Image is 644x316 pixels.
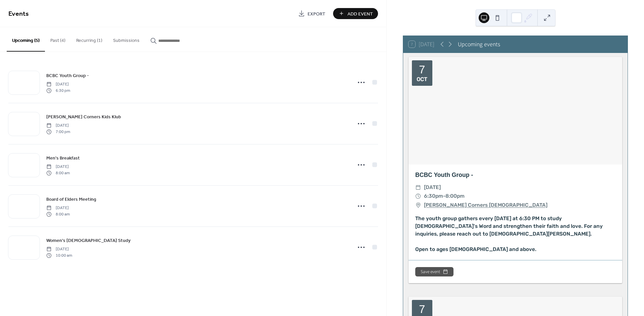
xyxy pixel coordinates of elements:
[424,201,547,209] a: [PERSON_NAME] Corners [DEMOGRAPHIC_DATA]
[415,192,421,200] div: ​
[46,195,96,203] a: Board of Elders Meeting
[46,246,72,252] span: [DATE]
[409,215,622,254] div: The youth group gathers every [DATE] at 6:30 PM to study [DEMOGRAPHIC_DATA]'s Word and strengthen...
[419,304,425,315] div: 7
[419,64,425,75] div: 7
[108,27,145,51] button: Submissions
[415,201,421,209] div: ​
[46,252,72,258] span: 10:00 am
[415,267,453,276] button: Save event
[333,8,378,19] button: Add Event
[46,113,121,121] a: [PERSON_NAME] Corners Kids Klub
[46,196,96,203] span: Board of Elders Meeting
[458,40,500,49] div: Upcoming events
[308,10,325,17] span: Export
[46,154,80,162] a: Men's Breakfast
[8,7,29,20] span: Events
[46,205,70,211] span: [DATE]
[415,183,421,192] div: ​
[417,77,427,82] div: Oct
[424,192,443,200] span: 6:30pm
[46,114,121,121] span: [PERSON_NAME] Corners Kids Klub
[71,27,108,51] button: Recurring (1)
[46,87,70,93] span: 6:30 pm
[293,8,330,19] a: Export
[443,192,445,200] span: -
[409,171,622,179] div: BCBC Youth Group -
[46,170,70,176] span: 8:00 am
[424,183,441,192] span: [DATE]
[46,164,70,170] span: [DATE]
[46,237,130,244] a: Women's [DEMOGRAPHIC_DATA] Study
[7,27,45,52] button: Upcoming (5)
[45,27,71,51] button: Past (4)
[46,72,89,79] a: BCBC Youth Group -
[46,72,89,79] span: BCBC Youth Group -
[46,123,70,129] span: [DATE]
[445,192,465,200] span: 8:00pm
[46,81,70,87] span: [DATE]
[46,237,130,244] span: Women's [DEMOGRAPHIC_DATA] Study
[46,155,80,162] span: Men's Breakfast
[46,211,70,217] span: 8:00 am
[347,10,373,17] span: Add Event
[46,129,70,135] span: 7:00 pm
